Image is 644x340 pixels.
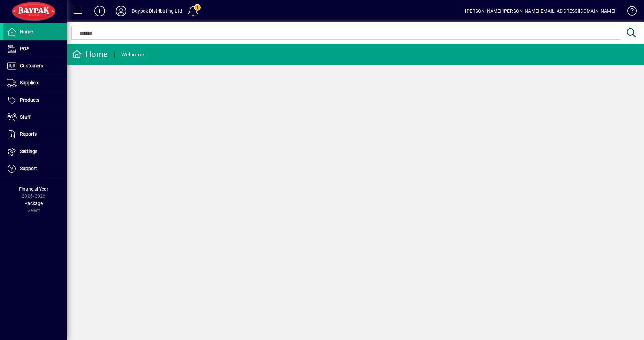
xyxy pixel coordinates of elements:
[19,186,48,192] span: Financial Year
[110,5,132,17] button: Profile
[20,63,43,68] span: Customers
[20,114,31,120] span: Staff
[20,131,37,137] span: Reports
[3,109,67,126] a: Staff
[20,29,33,34] span: Home
[3,58,67,74] a: Customers
[3,92,67,109] a: Products
[20,80,39,86] span: Suppliers
[89,5,110,17] button: Add
[20,46,29,51] span: POS
[3,126,67,143] a: Reports
[3,41,67,57] a: POS
[24,201,43,206] span: Package
[72,49,108,60] div: Home
[622,1,636,23] a: Knowledge Base
[20,166,37,171] span: Support
[3,160,67,177] a: Support
[20,97,39,103] span: Products
[121,49,144,60] div: Welcome
[132,6,182,16] div: Baypak Distributing Ltd
[465,6,615,16] div: [PERSON_NAME] [PERSON_NAME][EMAIL_ADDRESS][DOMAIN_NAME]
[3,143,67,160] a: Settings
[20,149,37,154] span: Settings
[3,75,67,92] a: Suppliers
